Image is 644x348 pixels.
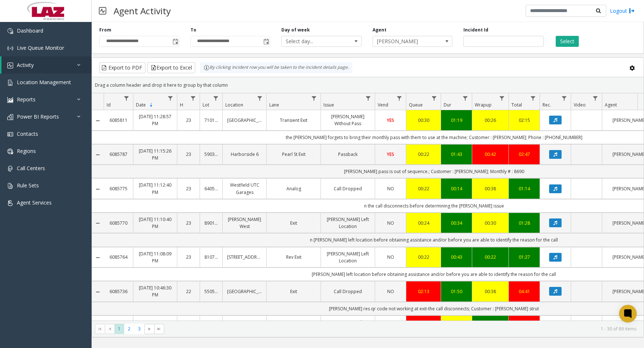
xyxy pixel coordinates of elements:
[445,288,467,295] div: 01:50
[477,117,504,124] div: 00:26
[477,220,504,227] a: 00:30
[325,250,370,264] a: [PERSON_NAME] Left Location
[136,102,146,108] span: Date
[629,7,635,15] img: logout
[271,254,316,261] a: Rev Exit
[114,324,124,334] span: Page 1
[380,185,401,192] a: NO
[107,102,111,108] span: Id
[513,117,535,124] a: 02:15
[380,220,401,227] a: NO
[92,255,104,261] a: Collapse Details
[92,186,104,192] a: Collapse Details
[138,147,173,161] a: [DATE] 11:15:26 PM
[108,254,129,261] a: 6085764
[147,326,152,332] span: Go to the next page
[445,117,467,124] div: 01:19
[556,36,579,47] button: Select
[262,36,270,46] span: Toggle popup
[99,2,106,20] img: pageIcon
[182,254,195,261] a: 23
[122,93,132,103] a: Id Filter Menu
[411,254,436,261] div: 00:22
[255,93,265,103] a: Location Filter Menu
[445,185,467,192] a: 00:14
[543,102,551,108] span: Rec.
[182,117,195,124] a: 23
[227,182,262,195] a: Westfield UTC Garages
[445,254,467,261] a: 00:43
[409,102,423,108] span: Queue
[387,117,394,123] span: YES
[138,182,173,195] a: [DATE] 11:12:40 PM
[7,28,13,34] img: 'icon'
[269,102,279,108] span: Lane
[411,185,436,192] a: 00:22
[180,102,183,108] span: H
[271,185,316,192] a: Analog
[108,220,129,227] a: 6085770
[528,93,538,103] a: Total Filter Menu
[477,185,504,192] div: 00:38
[605,102,617,108] span: Agent
[325,151,370,158] a: Passback
[204,220,218,227] a: 890163
[309,93,319,103] a: Lane Filter Menu
[92,220,104,226] a: Collapse Details
[138,319,173,333] a: [DATE] 10:43:19 PM
[477,151,504,158] a: 00:42
[325,216,370,230] a: [PERSON_NAME] Left Location
[497,93,507,103] a: Wrapup Filter Menu
[411,220,436,227] a: 00:24
[445,220,467,227] a: 00:34
[156,326,162,332] span: Go to the last page
[411,117,436,124] div: 00:30
[513,254,535,261] a: 01:27
[108,288,129,295] a: 6085736
[7,114,13,120] img: 'icon'
[411,288,436,295] a: 02:13
[92,118,104,124] a: Collapse Details
[17,96,36,103] span: Reports
[211,93,221,103] a: Lot Filter Menu
[204,288,218,295] a: 550570
[477,288,504,295] a: 00:38
[203,102,209,108] span: Lot
[7,200,13,206] img: 'icon'
[138,284,173,298] a: [DATE] 10:46:30 PM
[559,93,569,103] a: Rec. Filter Menu
[477,254,504,261] a: 00:22
[463,27,488,33] label: Incident Id
[513,220,535,227] div: 01:28
[17,130,38,137] span: Contacts
[166,93,175,103] a: Date Filter Menu
[182,288,195,295] a: 22
[271,117,316,124] a: Transient Exit
[7,45,13,51] img: 'icon'
[387,220,394,226] span: NO
[380,288,401,295] a: NO
[17,147,36,154] span: Regions
[7,97,13,103] img: 'icon'
[171,36,179,46] span: Toggle popup
[7,63,13,68] img: 'icon'
[373,36,436,46] span: [PERSON_NAME]
[271,220,316,227] a: Exit
[591,93,600,103] a: Video Filter Menu
[395,93,404,103] a: Vend Filter Menu
[227,288,262,295] a: [GEOGRAPHIC_DATA]
[411,151,436,158] a: 00:22
[7,183,13,189] img: 'icon'
[387,254,394,260] span: NO
[204,185,218,192] a: 640580
[380,117,401,124] a: YES
[373,27,386,33] label: Agent
[124,324,134,334] span: Page 2
[138,216,173,230] a: [DATE] 11:10:40 PM
[513,288,535,295] div: 04:41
